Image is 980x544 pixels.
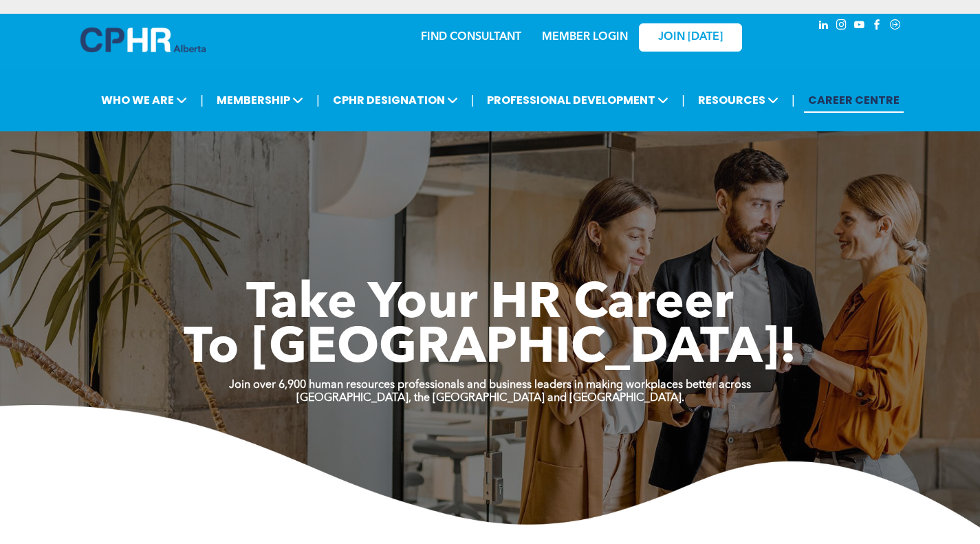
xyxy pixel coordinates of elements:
[471,86,475,114] li: |
[421,32,521,43] a: FIND CONSULTANT
[804,87,904,113] a: CAREER CENTRE
[816,17,831,36] a: linkedin
[329,87,462,113] span: CPHR DESIGNATION
[200,86,204,114] li: |
[888,17,903,36] a: Social network
[682,86,685,114] li: |
[852,17,867,36] a: youtube
[694,87,783,113] span: RESOURCES
[316,86,320,114] li: |
[246,280,734,329] span: Take Your HR Career
[658,31,723,44] span: JOIN [DATE]
[542,32,628,43] a: MEMBER LOGIN
[184,325,797,374] span: To [GEOGRAPHIC_DATA]!
[639,23,742,52] a: JOIN [DATE]
[97,87,191,113] span: WHO WE ARE
[834,17,849,36] a: instagram
[229,380,751,391] strong: Join over 6,900 human resources professionals and business leaders in making workplaces better ac...
[792,86,795,114] li: |
[870,17,885,36] a: facebook
[80,28,206,52] img: A blue and white logo for cp alberta
[213,87,307,113] span: MEMBERSHIP
[296,393,684,404] strong: [GEOGRAPHIC_DATA], the [GEOGRAPHIC_DATA] and [GEOGRAPHIC_DATA].
[483,87,673,113] span: PROFESSIONAL DEVELOPMENT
